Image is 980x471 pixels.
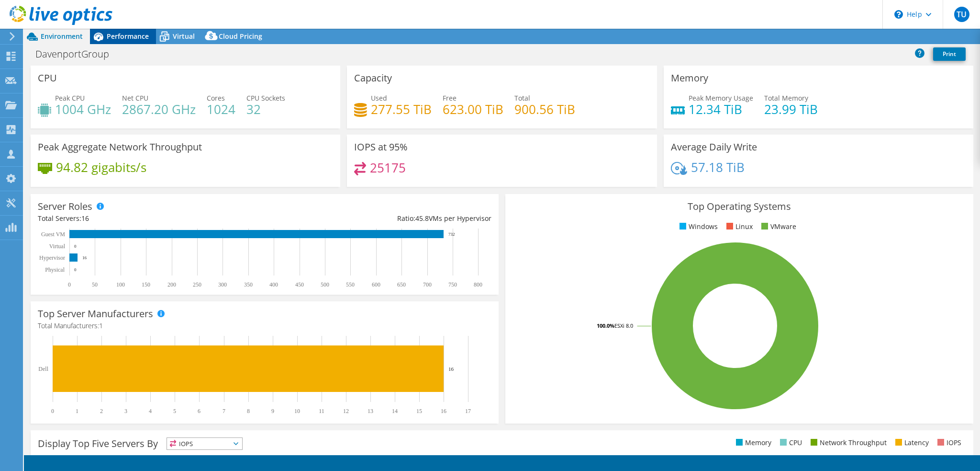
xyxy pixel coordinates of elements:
[295,281,304,288] text: 450
[167,281,176,288] text: 200
[691,162,745,172] h4: 57.18 TiB
[207,104,235,115] h4: 1024
[198,408,200,414] text: 6
[367,408,373,414] text: 13
[671,73,708,83] h3: Memory
[99,321,103,330] span: 1
[116,281,125,288] text: 100
[45,266,65,273] text: Physical
[465,408,471,414] text: 17
[448,281,457,288] text: 750
[38,73,57,83] h3: CPU
[392,408,398,414] text: 14
[354,73,392,83] h3: Capacity
[514,104,575,115] h4: 900.56 TiB
[933,47,966,61] a: Print
[218,281,227,288] text: 300
[343,408,349,414] text: 12
[416,408,422,414] text: 15
[173,408,176,414] text: 5
[38,213,265,224] div: Total Servers:
[689,104,753,115] h4: 12.34 TiB
[38,321,491,331] h4: Total Manufacturers:
[423,281,432,288] text: 700
[38,142,202,152] h3: Peak Aggregate Network Throughput
[49,243,66,250] text: Virtual
[764,93,808,103] span: Total Memory
[167,438,242,449] span: IOPS
[689,93,753,103] span: Peak Memory Usage
[677,221,718,232] li: Windows
[107,32,149,41] span: Performance
[443,104,503,115] h4: 623.00 TiB
[38,309,153,319] h3: Top Server Manufacturers
[321,281,329,288] text: 500
[76,408,78,414] text: 1
[149,408,152,414] text: 4
[759,221,796,232] li: VMware
[271,408,274,414] text: 9
[122,93,148,103] span: Net CPU
[397,281,406,288] text: 650
[193,281,201,288] text: 250
[614,322,633,329] tspan: ESXi 8.0
[346,281,355,288] text: 550
[474,281,482,288] text: 800
[269,281,278,288] text: 400
[82,255,87,260] text: 16
[39,254,65,261] text: Hypervisor
[74,244,77,249] text: 0
[247,408,250,414] text: 8
[371,93,387,103] span: Used
[246,93,285,103] span: CPU Sockets
[92,281,98,288] text: 50
[448,232,455,237] text: 732
[41,231,65,238] text: Guest VM
[294,408,300,414] text: 10
[370,162,406,173] h4: 25175
[31,49,124,59] h1: DavenportGroup
[734,437,771,448] li: Memory
[219,32,262,41] span: Cloud Pricing
[724,221,753,232] li: Linux
[514,93,530,103] span: Total
[319,408,324,414] text: 11
[223,408,225,414] text: 7
[246,104,285,115] h4: 32
[443,93,457,103] span: Free
[81,214,89,223] span: 16
[51,408,54,414] text: 0
[808,437,887,448] li: Network Throughput
[935,437,961,448] li: IOPS
[441,408,446,414] text: 16
[764,104,818,115] h4: 23.99 TiB
[671,142,757,152] h3: Average Daily Write
[124,408,127,414] text: 3
[142,281,150,288] text: 150
[415,214,429,223] span: 45.8
[954,7,969,22] span: TU
[173,32,195,41] span: Virtual
[100,408,103,414] text: 2
[68,281,71,288] text: 0
[244,281,253,288] text: 350
[512,201,966,212] h3: Top Operating Systems
[597,322,614,329] tspan: 100.0%
[41,32,83,41] span: Environment
[55,93,85,103] span: Peak CPU
[448,366,454,372] text: 16
[56,162,146,172] h4: 94.82 gigabits/s
[894,10,903,19] svg: \n
[74,267,77,272] text: 0
[778,437,802,448] li: CPU
[38,201,92,212] h3: Server Roles
[207,93,225,103] span: Cores
[122,104,196,115] h4: 2867.20 GHz
[55,104,111,115] h4: 1004 GHz
[372,281,380,288] text: 600
[893,437,929,448] li: Latency
[38,366,48,372] text: Dell
[371,104,432,115] h4: 277.55 TiB
[354,142,408,152] h3: IOPS at 95%
[265,213,491,224] div: Ratio: VMs per Hypervisor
